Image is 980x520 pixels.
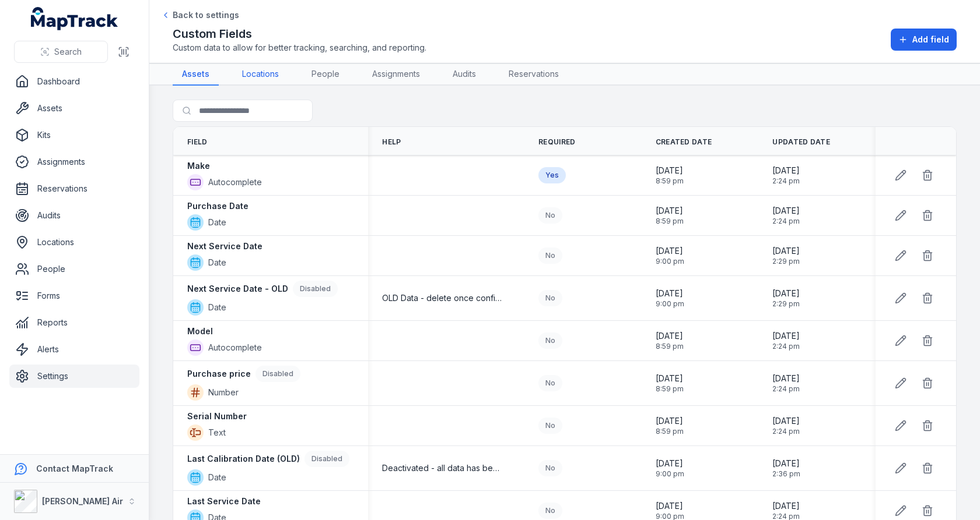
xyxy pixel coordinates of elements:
[208,257,226,268] span: Date
[538,332,562,349] div: No
[656,500,684,512] span: [DATE]
[656,469,684,479] span: 9:00 pm
[9,338,139,361] a: Alerts
[9,70,139,93] a: Dashboard
[173,26,426,42] h2: Custom Fields
[208,472,226,483] span: Date
[538,418,562,434] div: No
[772,137,830,147] span: Updated Date
[9,177,139,200] a: Reservations
[656,205,684,226] time: 11/11/2024, 8:59:37 pm
[187,368,251,380] strong: Purchase price
[656,165,684,186] time: 11/11/2024, 8:59:15 pm
[772,217,800,226] span: 2:24 pm
[656,330,684,351] time: 11/11/2024, 8:59:21 pm
[443,63,485,86] a: Audits
[187,496,261,507] strong: Last Service Date
[656,384,684,394] span: 8:59 pm
[656,205,684,217] span: [DATE]
[772,245,800,257] span: [DATE]
[173,63,219,86] a: Assets
[499,63,568,86] a: Reservations
[656,257,684,266] span: 9:00 pm
[772,500,800,512] span: [DATE]
[538,247,562,264] div: No
[656,176,684,186] span: 8:59 pm
[656,245,684,257] span: [DATE]
[538,207,562,224] div: No
[538,460,562,476] div: No
[382,137,401,147] span: Help
[656,299,684,309] span: 9:00 pm
[173,9,239,21] span: Back to settings
[656,245,684,266] time: 11/11/2024, 9:00:10 pm
[772,427,800,436] span: 2:24 pm
[772,384,800,394] span: 2:24 pm
[187,200,249,212] strong: Purchase Date
[656,415,684,427] span: [DATE]
[538,375,562,391] div: No
[772,458,800,469] span: [DATE]
[9,257,139,281] a: People
[187,160,210,172] strong: Make
[36,464,113,473] strong: Contact MapTrack
[538,137,575,147] span: Required
[54,46,82,58] span: Search
[656,165,684,176] span: [DATE]
[656,458,684,479] time: 11/11/2024, 9:00:03 pm
[772,288,800,309] time: 29/01/2025, 2:29:30 pm
[656,373,684,384] span: [DATE]
[656,415,684,436] time: 11/11/2024, 8:59:28 pm
[772,458,800,479] time: 29/01/2025, 2:36:00 pm
[772,299,800,309] span: 2:29 pm
[772,373,800,384] span: [DATE]
[656,330,684,342] span: [DATE]
[656,288,684,299] span: [DATE]
[538,503,562,519] div: No
[772,342,800,351] span: 2:24 pm
[772,245,800,266] time: 29/01/2025, 2:29:47 pm
[208,427,226,438] span: Text
[772,176,800,186] span: 2:24 pm
[42,496,123,506] strong: [PERSON_NAME] Air
[256,366,300,382] div: Disabled
[363,63,429,86] a: Assignments
[912,34,949,45] span: Add field
[772,288,800,299] span: [DATE]
[302,63,349,86] a: People
[772,415,800,436] time: 29/01/2025, 2:24:12 pm
[772,257,800,266] span: 2:29 pm
[187,453,300,465] strong: Last Calibration Date (OLD)
[772,469,800,479] span: 2:36 pm
[656,288,684,309] time: 11/11/2024, 9:00:32 pm
[9,365,139,388] a: Settings
[9,123,139,147] a: Kits
[772,165,800,176] span: [DATE]
[233,63,288,86] a: Locations
[304,451,349,467] div: Disabled
[208,176,262,188] span: Autocomplete
[772,373,800,394] time: 29/01/2025, 2:24:12 pm
[187,137,208,147] span: Field
[9,311,139,334] a: Reports
[187,240,262,252] strong: Next Service Date
[772,330,800,342] span: [DATE]
[382,462,503,474] span: Deactivated - all data has been copied to the "Last Service Date". Please delete when confirmed
[9,97,139,120] a: Assets
[208,302,226,313] span: Date
[656,458,684,469] span: [DATE]
[656,217,684,226] span: 8:59 pm
[14,41,108,63] button: Search
[382,292,503,304] span: OLD Data - delete once confirmed this is no longer needed
[772,205,800,226] time: 29/01/2025, 2:24:09 pm
[31,7,118,30] a: MapTrack
[656,342,684,351] span: 8:59 pm
[772,165,800,186] time: 29/01/2025, 2:24:09 pm
[173,42,426,54] span: Custom data to allow for better tracking, searching, and reporting.
[656,373,684,394] time: 11/11/2024, 8:59:54 pm
[187,411,247,422] strong: Serial Number
[187,283,288,295] strong: Next Service Date - OLD
[772,415,800,427] span: [DATE]
[772,205,800,217] span: [DATE]
[208,217,226,228] span: Date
